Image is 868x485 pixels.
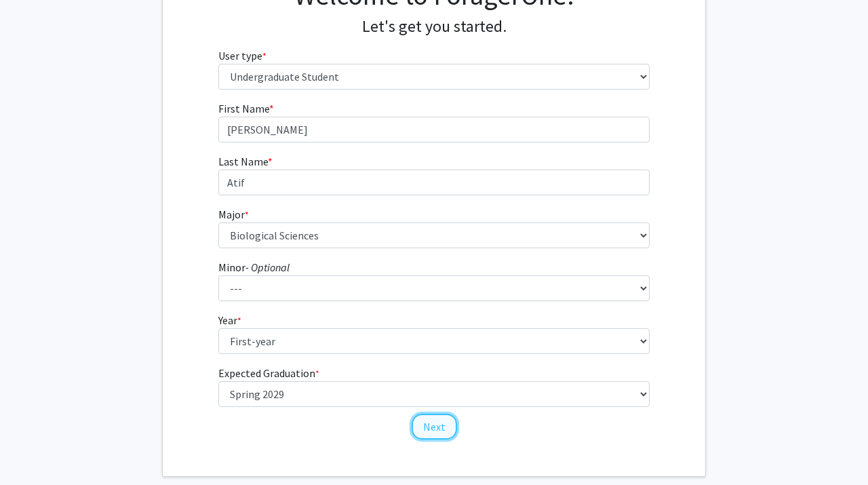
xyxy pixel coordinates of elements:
i: - Optional [245,260,290,274]
span: First Name [218,102,269,115]
label: User type [218,47,267,64]
label: Year [218,312,241,328]
span: Last Name [218,155,268,168]
label: Minor [218,259,290,275]
button: Next [412,414,457,440]
iframe: Chat [10,424,58,475]
label: Expected Graduation [218,365,319,381]
label: Major [218,206,249,222]
h4: Let's get you started. [218,17,650,37]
